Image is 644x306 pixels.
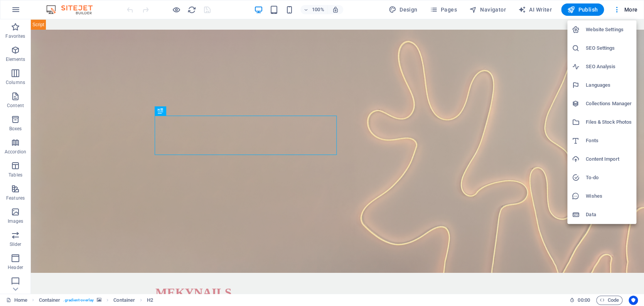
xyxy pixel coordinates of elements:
h6: Content Import [586,155,632,164]
h6: SEO Settings [586,44,632,53]
h6: Fonts [586,136,632,145]
h6: Files & Stock Photos [586,118,632,127]
h6: To-do [586,173,632,182]
h6: Data [586,210,632,219]
h6: Collections Manager [586,99,632,108]
h6: Website Settings [586,25,632,34]
h6: Languages [586,81,632,90]
h6: Wishes [586,192,632,201]
h6: SEO Analysis [586,62,632,71]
